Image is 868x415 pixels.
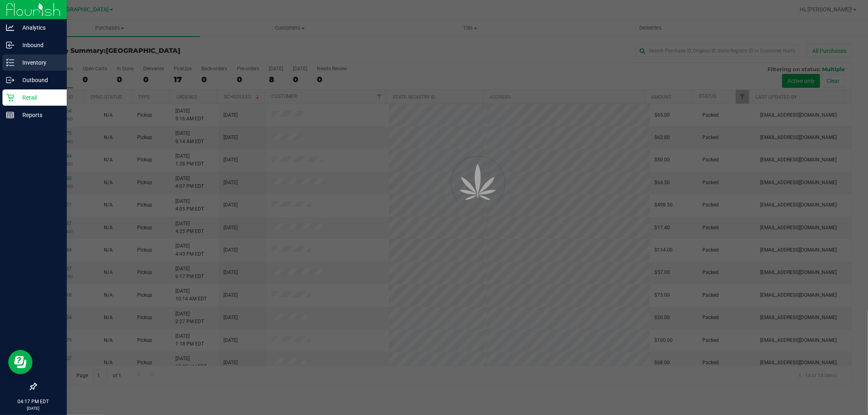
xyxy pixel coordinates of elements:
[14,40,63,50] p: Inbound
[14,75,63,85] p: Outbound
[4,405,63,411] p: [DATE]
[6,76,14,84] inline-svg: Outbound
[8,350,33,374] iframe: Resource center
[14,58,63,67] p: Inventory
[14,93,63,102] p: Retail
[4,398,63,405] p: 04:17 PM EDT
[6,93,14,102] inline-svg: Retail
[14,23,63,33] p: Analytics
[14,110,63,120] p: Reports
[6,41,14,49] inline-svg: Inbound
[6,24,14,32] inline-svg: Analytics
[6,59,14,67] inline-svg: Inventory
[6,111,14,119] inline-svg: Reports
